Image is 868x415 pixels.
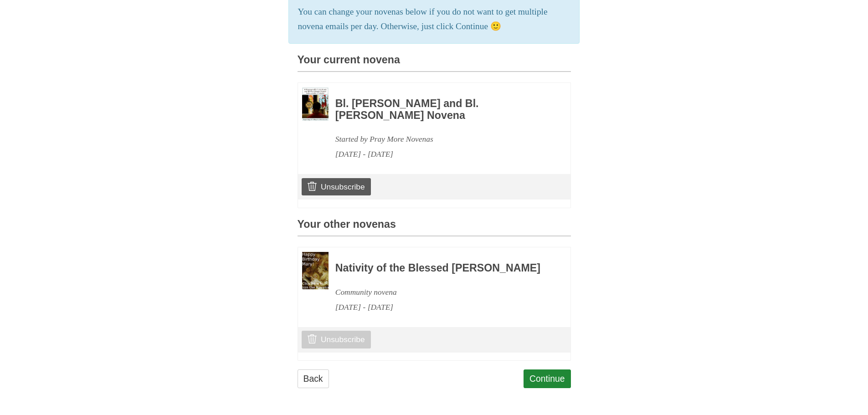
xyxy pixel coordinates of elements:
[335,147,546,162] div: [DATE] - [DATE]
[298,219,571,236] h3: Your other novenas
[302,178,370,195] a: Unsubscribe
[335,98,546,121] h3: Bl. [PERSON_NAME] and Bl. [PERSON_NAME] Novena
[298,54,571,72] h3: Your current novena
[335,262,546,274] h3: Nativity of the Blessed [PERSON_NAME]
[298,369,329,388] a: Back
[335,132,546,147] div: Started by Pray More Novenas
[298,5,570,35] p: You can change your novenas below if you do not want to get multiple novena emails per day. Other...
[302,331,370,348] a: Unsubscribe
[335,300,546,315] div: [DATE] - [DATE]
[302,87,329,121] img: Novena image
[302,252,329,289] img: Novena image
[524,369,571,388] a: Continue
[335,285,546,300] div: Community novena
